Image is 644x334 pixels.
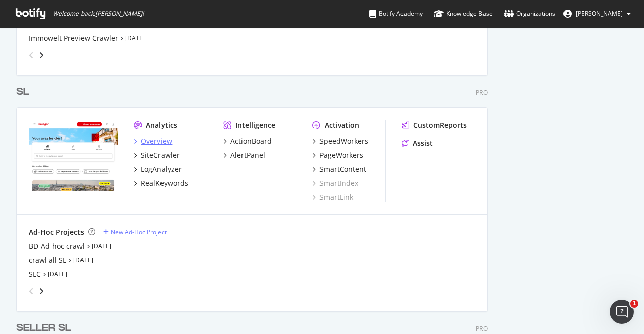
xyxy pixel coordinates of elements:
[312,178,358,188] a: SmartIndex
[402,138,433,148] a: Assist
[146,120,177,130] div: Analytics
[402,120,467,130] a: CustomReports
[230,150,265,160] div: AlertPanel
[319,136,368,146] div: SpeedWorkers
[134,150,180,160] a: SiteCrawler
[29,241,85,251] a: BD-Ad-hoc crawl
[312,136,368,146] a: SpeedWorkers
[576,9,623,18] span: Aude Cervantes
[434,9,493,19] div: Knowledge Base
[312,192,353,202] a: SmartLink
[413,138,433,148] div: Assist
[16,85,33,99] a: SL
[38,286,45,296] div: angle-right
[16,85,29,99] div: SL
[134,178,188,188] a: RealKeywords
[103,228,167,236] a: New Ad-Hoc Project
[223,136,272,146] a: ActionBoard
[134,136,172,146] a: Overview
[141,164,182,174] div: LogAnalyzer
[610,300,634,324] iframe: Intercom live chat
[369,9,423,19] div: Botify Academy
[476,324,488,333] div: Pro
[25,283,38,299] div: angle-left
[230,136,272,146] div: ActionBoard
[29,120,118,191] img: seloger.com
[73,256,93,264] a: [DATE]
[235,120,275,130] div: Intelligence
[312,150,363,160] a: PageWorkers
[29,33,118,43] a: Immowelt Preview Crawler
[125,34,145,42] a: [DATE]
[312,164,366,174] a: SmartContent
[319,150,363,160] div: PageWorkers
[141,178,188,188] div: RealKeywords
[29,269,41,279] a: SLC
[134,164,182,174] a: LogAnalyzer
[25,47,38,63] div: angle-left
[29,255,66,265] a: crawl all SL
[53,10,144,18] span: Welcome back, [PERSON_NAME] !
[555,6,639,22] button: [PERSON_NAME]
[319,164,366,174] div: SmartContent
[29,227,84,237] div: Ad-Hoc Projects
[92,242,111,250] a: [DATE]
[38,50,45,60] div: angle-right
[111,228,167,236] div: New Ad-Hoc Project
[630,300,638,308] span: 1
[325,120,359,130] div: Activation
[141,150,180,160] div: SiteCrawler
[223,150,265,160] a: AlertPanel
[413,120,467,130] div: CustomReports
[476,88,488,97] div: Pro
[141,136,172,146] div: Overview
[504,9,555,19] div: Organizations
[48,270,67,278] a: [DATE]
